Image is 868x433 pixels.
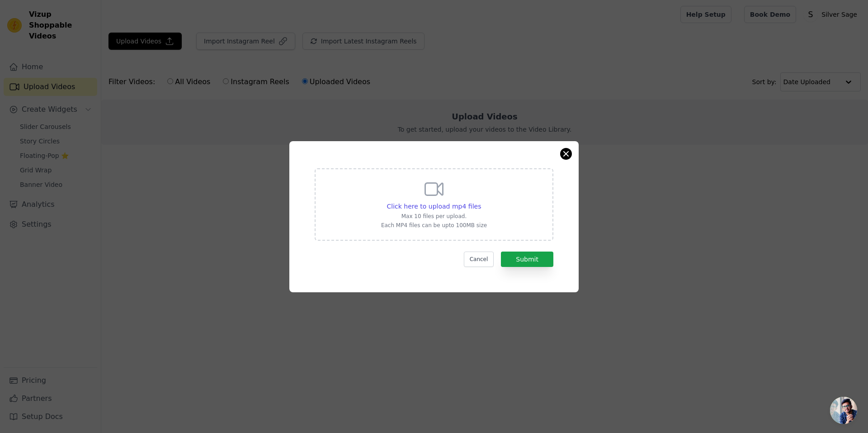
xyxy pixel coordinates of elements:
[381,213,487,220] p: Max 10 files per upload.
[830,397,857,424] a: Open chat
[464,252,494,267] button: Cancel
[381,222,487,229] p: Each MP4 files can be upto 100MB size
[561,148,571,159] button: Close modal
[387,203,481,210] span: Click here to upload mp4 files
[501,252,553,267] button: Submit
